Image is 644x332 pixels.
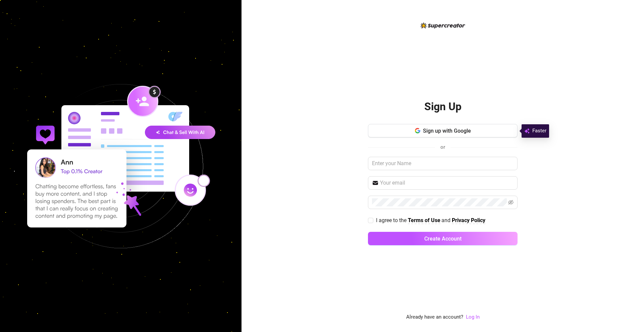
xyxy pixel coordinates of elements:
span: Create Account [424,236,462,242]
span: or [440,144,445,150]
input: Your email [380,179,514,187]
img: svg%3e [524,127,530,135]
a: Log In [466,314,480,320]
strong: Terms of Use [408,217,440,223]
button: Create Account [368,232,518,245]
span: Faster [532,127,546,135]
strong: Privacy Policy [452,217,485,223]
h2: Sign Up [424,100,462,114]
span: I agree to the [376,217,408,223]
span: Already have an account? [406,313,463,321]
span: and [441,217,452,223]
input: Enter your Name [368,157,518,170]
img: signup-background-D0MIrEPF.svg [5,50,237,282]
span: eye-invisible [508,200,514,205]
span: Sign up with Google [423,128,471,134]
img: logo-BBDzfeDw.svg [421,22,465,28]
a: Privacy Policy [452,217,485,224]
button: Sign up with Google [368,124,518,137]
a: Terms of Use [408,217,440,224]
a: Log In [466,313,480,321]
